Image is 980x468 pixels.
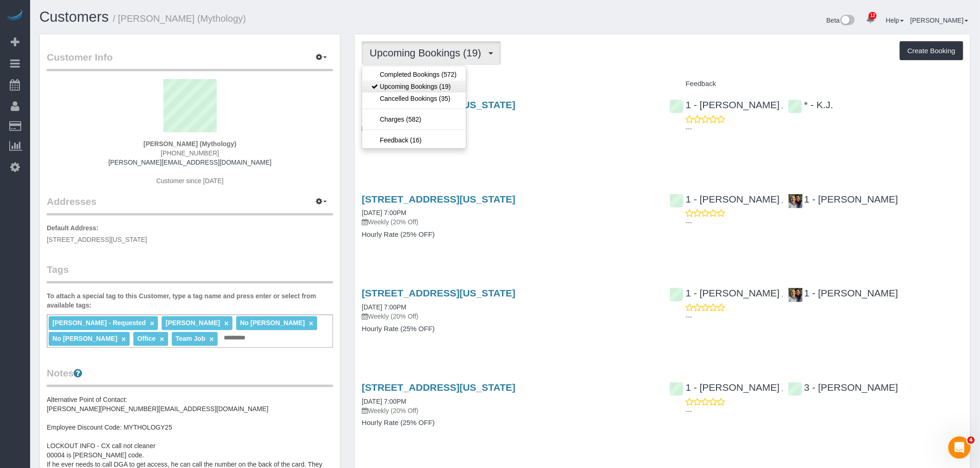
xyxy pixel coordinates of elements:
a: × [209,335,214,343]
a: [DATE] 7:00PM [362,209,406,216]
hm-ph: [PHONE_NUMBER] [161,149,219,157]
p: Weekly (20% Off) [362,217,655,227]
h4: Hourly Rate (25% OFF) [362,325,655,333]
a: Beta [827,17,855,24]
a: [STREET_ADDRESS][US_STATE] [362,382,515,393]
small: / [PERSON_NAME] (Mythology) [113,13,246,24]
span: Customer since [DATE] [157,177,224,185]
label: Default Address: [47,223,99,233]
a: Help [886,17,904,24]
a: 1 - [PERSON_NAME] [670,99,780,110]
legend: Tags [47,263,333,283]
span: Team Job [176,335,205,342]
a: Upcoming Bookings (19) [362,80,466,92]
button: Create Booking [900,41,963,61]
h4: Hourly Rate (25% OFF) [362,136,655,144]
hm-ph: [PHONE_NUMBER] [100,405,158,413]
span: 4 [967,437,975,444]
a: 1 - [PERSON_NAME] [670,194,780,204]
button: Upcoming Bookings (19) [362,41,501,65]
p: --- [686,218,963,227]
span: , [782,197,784,204]
a: [PERSON_NAME][EMAIL_ADDRESS][DOMAIN_NAME] [108,159,271,166]
a: * - K.J. [788,99,834,110]
a: × [150,320,154,327]
p: --- [686,312,963,321]
h4: Feedback [670,80,963,88]
span: Office [137,335,156,342]
a: [PERSON_NAME] [911,17,968,24]
a: Completed Bookings (572) [362,68,466,80]
p: Weekly (20% Off) [362,406,655,415]
a: 1 - [PERSON_NAME] [788,194,898,204]
p: Weekly (20% Off) [362,312,655,321]
h4: Hourly Rate (25% OFF) [362,419,655,427]
a: 12 [861,9,879,30]
p: --- [686,406,963,416]
a: 1 - [PERSON_NAME] [788,288,898,298]
p: Weekly (20% Off) [362,123,655,133]
a: [STREET_ADDRESS][US_STATE] [362,288,515,298]
span: No [PERSON_NAME] [240,319,305,326]
span: [PERSON_NAME] [166,319,220,326]
a: × [309,320,313,327]
span: Upcoming Bookings (19) [370,47,486,59]
a: [DATE] 7:00PM [362,398,406,405]
a: × [121,335,126,343]
span: , [782,102,784,110]
legend: Notes [47,366,333,387]
a: Customers [39,9,109,25]
p: --- [686,124,963,133]
span: , [782,385,784,392]
legend: Customer Info [47,50,333,71]
img: 1 - Xiomara Inga [789,288,803,302]
img: 1 - Xiomara Inga [789,194,803,208]
a: Cancelled Bookings (35) [362,92,466,105]
strong: [PERSON_NAME] (Mythology) [144,140,237,148]
label: To attach a special tag to this Customer, type a tag name and press enter or select from availabl... [47,291,333,310]
span: [STREET_ADDRESS][US_STATE] [47,236,147,243]
a: × [160,335,164,343]
img: New interface [840,15,855,27]
iframe: Intercom live chat [949,437,971,459]
a: Charges (582) [362,113,466,125]
span: No [PERSON_NAME] [52,335,117,342]
h4: Service [362,80,655,88]
a: 3 - [PERSON_NAME] [788,382,898,393]
img: Automaid Logo [6,9,24,22]
a: [STREET_ADDRESS][US_STATE] [362,194,515,204]
span: 12 [869,12,877,19]
a: 1 - [PERSON_NAME] [670,288,780,298]
span: [PERSON_NAME] - Requested [52,319,145,326]
a: [DATE] 7:00PM [362,303,406,311]
a: 1 - [PERSON_NAME] [670,382,780,393]
a: Feedback (16) [362,134,466,146]
span: , [782,290,784,298]
a: × [224,320,228,327]
h4: Hourly Rate (25% OFF) [362,231,655,239]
